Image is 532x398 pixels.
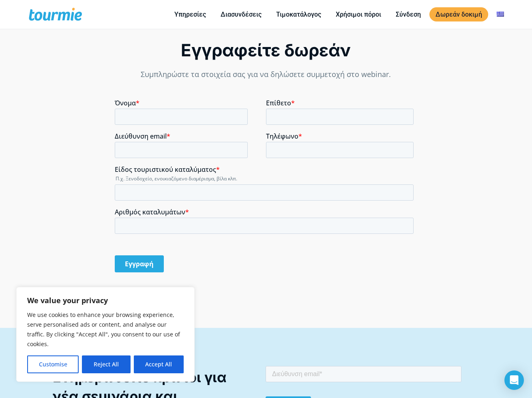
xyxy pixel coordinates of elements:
button: Customise [27,355,79,373]
a: Σύνδεση [390,9,427,19]
iframe: Form 0 [115,99,417,279]
div: Open Intercom Messenger [504,370,524,390]
p: We use cookies to enhance your browsing experience, serve personalised ads or content, and analys... [27,310,184,349]
a: Διασυνδέσεις [215,9,268,19]
a: Τιμοκατάλογος [270,9,327,19]
a: Δωρεάν δοκιμή [429,7,488,21]
div: Εγγραφείτε δωρεάν [115,39,417,61]
p: Συμπληρώστε τα στοιχεία σας για να δηλώσετε συμμετοχή στο webinar. [115,69,417,80]
button: Reject All [82,355,130,373]
button: Accept All [134,355,184,373]
span: Τηλέφωνο [151,33,184,42]
a: Αλλαγή σε [491,9,510,19]
a: Υπηρεσίες [168,9,212,19]
a: Χρήσιμοι πόροι [330,9,387,19]
p: We value your privacy [27,295,184,305]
